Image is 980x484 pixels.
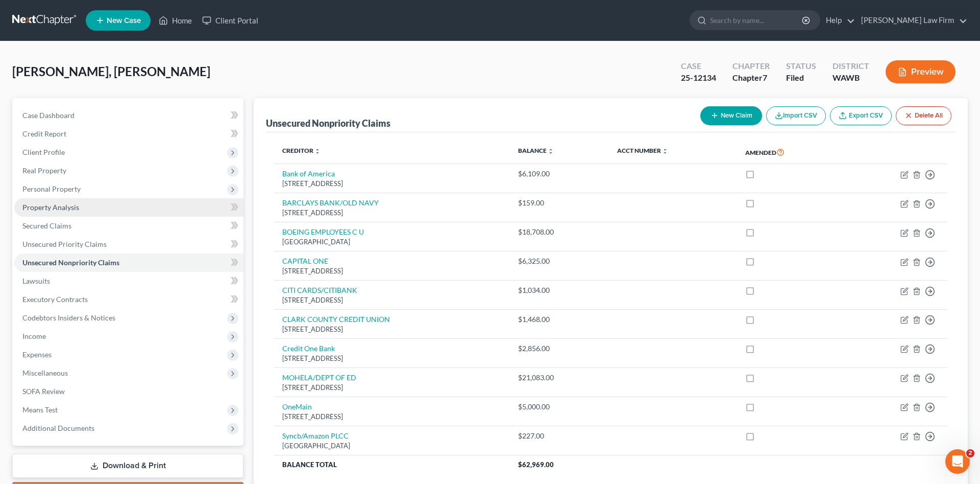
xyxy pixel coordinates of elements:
[830,106,892,125] a: Export CSV
[282,295,502,305] div: [STREET_ADDRESS]
[282,354,502,363] div: [STREET_ADDRESS]
[548,148,554,154] i: unfold_more
[22,424,94,432] span: Additional Documents
[282,441,502,451] div: [GEOGRAPHIC_DATA]
[737,141,843,164] th: Amended
[14,198,243,217] a: Property Analysis
[274,455,510,474] th: Balance Total
[518,169,601,179] div: $6,109.00
[732,60,770,72] div: Chapter
[282,373,356,382] a: MOHELA/DEPT OF ED
[282,344,335,353] a: Credit One Bank
[22,203,79,212] span: Property Analysis
[832,72,869,84] div: WAWB
[154,11,197,30] a: Home
[14,125,243,143] a: Credit Report
[518,227,601,237] div: $18,708.00
[518,431,601,441] div: $227.00
[518,460,554,469] span: $62,969.00
[314,148,321,154] i: unfold_more
[282,208,502,218] div: [STREET_ADDRESS]
[700,106,762,125] button: New Claim
[22,295,88,304] span: Executory Contracts
[22,221,71,230] span: Secured Claims
[282,402,312,411] a: OneMain
[282,315,390,324] a: CLARK COUNTY CREDIT UNION
[662,148,668,154] i: unfold_more
[821,11,855,30] a: Help
[766,106,826,125] button: Import CSV
[14,382,243,401] a: SOFA Review
[22,368,68,377] span: Miscellaneous
[886,60,955,83] button: Preview
[518,198,601,208] div: $159.00
[282,383,502,393] div: [STREET_ADDRESS]
[282,198,379,207] a: BARCLAYS BANK/OLD NAVY
[282,169,335,178] a: Bank of America
[282,266,502,276] div: [STREET_ADDRESS]
[14,253,243,272] a: Unsecured Nonpriority Claims
[518,147,554,154] a: Balance unfold_more
[22,258,119,267] span: Unsecured Nonpriority Claims
[856,11,967,30] a: [PERSON_NAME] Law Firm
[832,60,869,72] div: District
[518,256,601,266] div: $6,325.00
[282,257,328,265] a: CAPITAL ONE
[763,73,767,82] span: 7
[681,72,716,84] div: 25-12134
[282,237,502,247] div: [GEOGRAPHIC_DATA]
[282,431,349,440] a: Syncb/Amazon PLCC
[681,60,716,72] div: Case
[107,17,141,25] span: New Case
[14,290,243,309] a: Executory Contracts
[518,343,601,354] div: $2,856.00
[22,111,75,120] span: Case Dashboard
[14,217,243,235] a: Secured Claims
[22,332,46,340] span: Income
[282,179,502,189] div: [STREET_ADDRESS]
[282,147,321,154] a: Creditor unfold_more
[22,276,50,285] span: Lawsuits
[22,387,65,396] span: SOFA Review
[518,402,601,412] div: $5,000.00
[710,11,803,30] input: Search by name...
[22,313,115,322] span: Codebtors Insiders & Notices
[12,454,243,478] a: Download & Print
[22,166,66,175] span: Real Property
[282,412,502,422] div: [STREET_ADDRESS]
[22,185,81,193] span: Personal Property
[22,148,65,156] span: Client Profile
[732,72,770,84] div: Chapter
[22,129,66,138] span: Credit Report
[22,350,52,359] span: Expenses
[12,64,210,79] span: [PERSON_NAME], [PERSON_NAME]
[266,117,390,129] div: Unsecured Nonpriority Claims
[518,373,601,383] div: $21,083.00
[896,106,951,125] button: Delete All
[282,227,364,236] a: BOEING EMPLOYEES C U
[518,285,601,295] div: $1,034.00
[518,314,601,325] div: $1,468.00
[617,147,668,154] a: Acct Number unfold_more
[786,72,816,84] div: Filed
[786,60,816,72] div: Status
[22,240,107,248] span: Unsecured Priority Claims
[197,11,263,30] a: Client Portal
[966,449,974,457] span: 2
[14,235,243,253] a: Unsecured Priority Claims
[22,405,58,414] span: Means Test
[14,106,243,125] a: Case Dashboard
[282,325,502,334] div: [STREET_ADDRESS]
[14,272,243,290] a: Lawsuits
[945,449,970,474] iframe: Intercom live chat
[282,286,357,294] a: CITI CARDS/CITIBANK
